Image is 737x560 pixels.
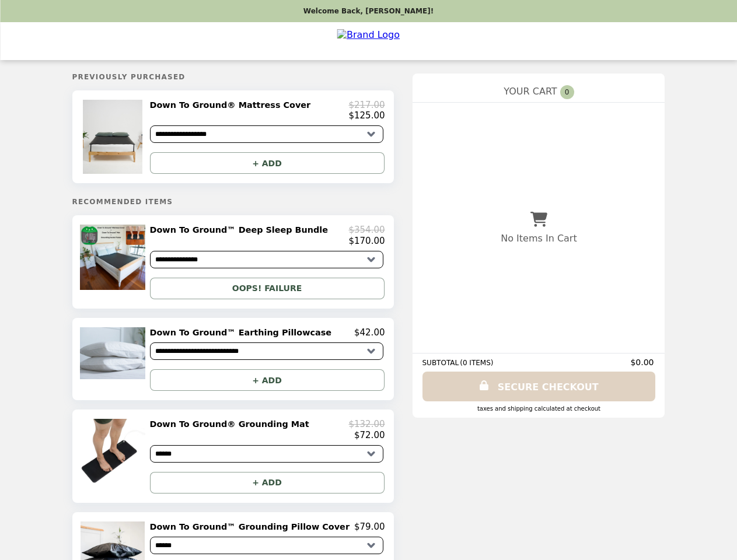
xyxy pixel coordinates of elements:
[501,233,577,244] p: No Items In Cart
[150,327,337,338] h2: Down To Ground™ Earthing Pillowcase
[150,152,385,174] button: + ADD
[348,236,385,246] p: $170.00
[72,198,394,206] h5: Recommended Items
[150,251,383,268] select: Select a product variant
[354,327,385,338] p: $42.00
[150,125,383,143] select: Select a product variant
[150,521,354,532] h2: Down To Ground™ Grounding Pillow Cover
[337,29,400,53] img: Brand Logo
[150,419,314,429] h2: Down To Ground® Grounding Mat
[150,445,383,463] select: Select a product variant
[348,110,385,121] p: $125.00
[150,369,385,391] button: + ADD
[422,405,655,412] div: Taxes and Shipping calculated at checkout
[422,359,460,367] span: SUBTOTAL
[72,73,394,81] h5: Previously Purchased
[150,342,383,360] select: Select a product variant
[150,225,333,235] h2: Down To Ground™ Deep Sleep Bundle
[560,85,574,99] span: 0
[504,86,557,97] span: YOUR CART
[460,359,493,367] span: ( 0 ITEMS )
[348,419,385,429] p: $132.00
[80,225,148,290] img: Down To Ground™ Deep Sleep Bundle
[150,472,385,494] button: + ADD
[80,419,148,484] img: Down To Ground® Grounding Mat
[80,327,148,380] img: Down To Ground™ Earthing Pillowcase
[630,358,655,367] span: $0.00
[150,537,383,554] select: Select a product variant
[354,430,385,440] p: $72.00
[303,7,434,15] p: Welcome Back, [PERSON_NAME]!
[354,521,385,532] p: $79.00
[150,278,385,299] button: OOPS! FAILURE
[348,225,385,235] p: $354.00
[348,100,385,110] p: $217.00
[150,100,316,110] h2: Down To Ground® Mattress Cover
[83,100,145,174] img: Down To Ground® Mattress Cover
